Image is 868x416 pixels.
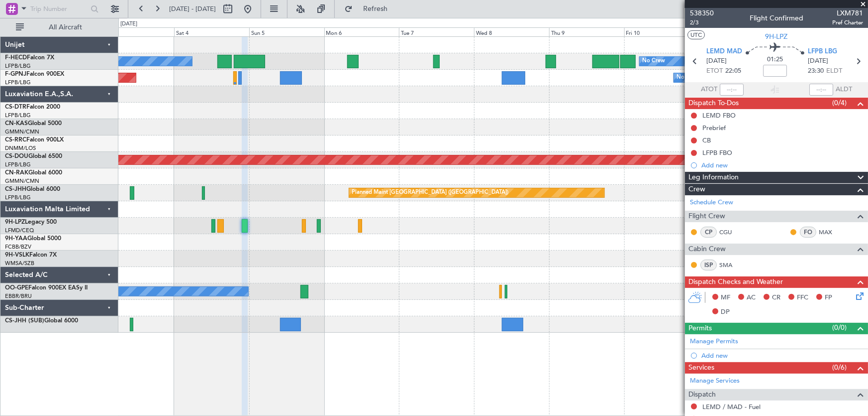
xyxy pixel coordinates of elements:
[725,66,741,76] span: 22:05
[701,161,863,169] div: Add new
[352,185,508,200] div: Planned Maint [GEOGRAPHIC_DATA] ([GEOGRAPHIC_DATA])
[5,153,62,159] a: CS-DOUGlobal 6500
[688,362,714,374] span: Services
[750,13,803,24] div: Flight Confirmed
[719,228,742,237] a: CGU
[808,66,824,76] span: 23:30
[688,172,739,183] span: Leg Information
[99,27,174,36] div: Fri 3
[5,137,26,143] span: CS-RRC
[819,228,841,237] a: MAX
[642,54,665,69] div: No Crew
[399,27,474,36] div: Tue 7
[700,227,717,238] div: CP
[5,243,31,251] a: FCBB/BZV
[5,71,26,77] span: F-GPNJ
[808,47,837,57] span: LFPB LBG
[340,1,399,17] button: Refresh
[702,403,761,411] a: LEMD / MAD - Fuel
[5,144,36,152] a: DNMM/LOS
[688,184,705,195] span: Crew
[688,389,716,401] span: Dispatch
[5,285,88,291] a: OO-GPEFalcon 900EX EASy II
[5,153,28,159] span: CS-DOU
[702,124,726,132] div: Prebrief
[5,170,28,176] span: CN-RAK
[5,104,26,110] span: CS-DTR
[702,136,711,144] div: CB
[5,236,61,242] a: 9H-YAAGlobal 5000
[688,244,726,255] span: Cabin Crew
[5,112,31,119] a: LFPB/LBG
[5,260,34,267] a: WMSA/SZB
[690,337,738,347] a: Manage Permits
[797,293,808,303] span: FFC
[706,66,723,76] span: ETOT
[825,293,832,303] span: FP
[5,104,60,110] a: CS-DTRFalcon 2000
[5,71,64,77] a: F-GPNJFalcon 900EX
[747,293,756,303] span: AC
[687,30,705,39] button: UTC
[30,1,88,16] input: Trip Number
[11,19,108,35] button: All Aircraft
[688,323,712,334] span: Permits
[5,121,28,127] span: CN-KAS
[5,318,44,324] span: CS-JHH (SUB)
[249,27,324,36] div: Sun 5
[706,56,727,66] span: [DATE]
[5,219,57,225] a: 9H-LPZLegacy 500
[5,285,28,291] span: OO-GPE
[766,31,788,42] span: 9H-LPZ
[5,137,64,143] a: CS-RRCFalcon 900LX
[720,84,744,96] input: --:--
[767,55,783,65] span: 01:25
[721,293,730,303] span: MF
[355,5,396,12] span: Refresh
[5,79,31,86] a: LFPB/LBG
[5,177,39,185] a: GMMN/CMN
[832,8,863,18] span: LXM781
[702,148,732,157] div: LFPB FBO
[702,111,736,120] div: LEMD FBO
[808,56,828,66] span: [DATE]
[688,211,725,222] span: Flight Crew
[690,198,733,208] a: Schedule Crew
[5,194,31,201] a: LFPB/LBG
[688,98,739,109] span: Dispatch To-Dos
[5,252,29,258] span: 9H-VSLK
[690,376,740,386] a: Manage Services
[474,27,549,36] div: Wed 8
[832,18,863,27] span: Pref Charter
[5,55,54,61] a: F-HECDFalcon 7X
[174,27,249,36] div: Sat 4
[5,170,62,176] a: CN-RAKGlobal 6000
[26,24,105,31] span: All Aircraft
[690,8,714,18] span: 538350
[5,227,34,234] a: LFMD/CEQ
[676,70,699,85] div: No Crew
[701,351,863,360] div: Add new
[624,27,699,36] div: Fri 10
[5,161,31,168] a: LFPB/LBG
[800,227,816,238] div: FO
[832,98,847,108] span: (0/4)
[5,121,62,127] a: CN-KASGlobal 5000
[706,47,742,57] span: LEMD MAD
[719,261,742,270] a: SMA
[5,186,60,192] a: CS-JHHGlobal 6000
[836,85,852,95] span: ALDT
[688,277,783,288] span: Dispatch Checks and Weather
[5,55,27,61] span: F-HECD
[772,293,780,303] span: CR
[5,128,39,136] a: GMMN/CMN
[5,252,57,258] a: 9H-VSLKFalcon 7X
[5,292,32,300] a: EBBR/BRU
[5,318,78,324] a: CS-JHH (SUB)Global 6000
[5,62,31,70] a: LFPB/LBG
[324,27,399,36] div: Mon 6
[169,4,216,13] span: [DATE] - [DATE]
[701,85,717,95] span: ATOT
[5,186,26,192] span: CS-JHH
[120,20,137,28] div: [DATE]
